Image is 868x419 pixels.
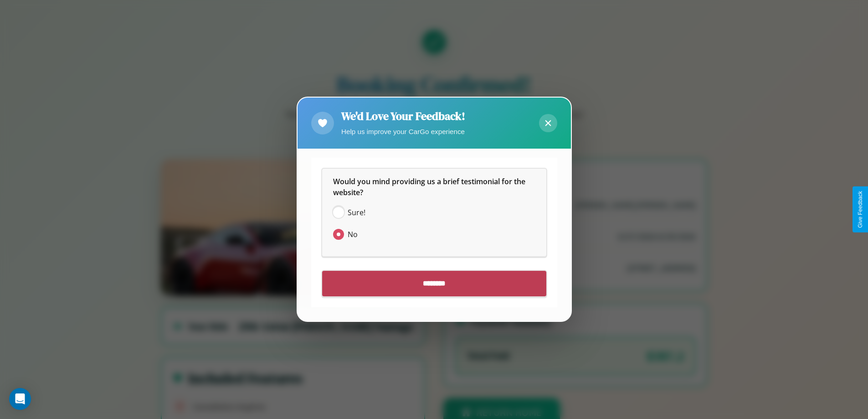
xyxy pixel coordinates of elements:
div: Open Intercom Messenger [9,388,31,410]
span: Sure! [348,207,365,218]
div: Give Feedback [857,191,863,228]
span: Would you mind providing us a brief testimonial for the website? [333,177,527,198]
span: No [348,229,358,240]
h2: We'd Love Your Feedback! [341,109,465,124]
p: Help us improve your CarGo experience [341,125,465,138]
